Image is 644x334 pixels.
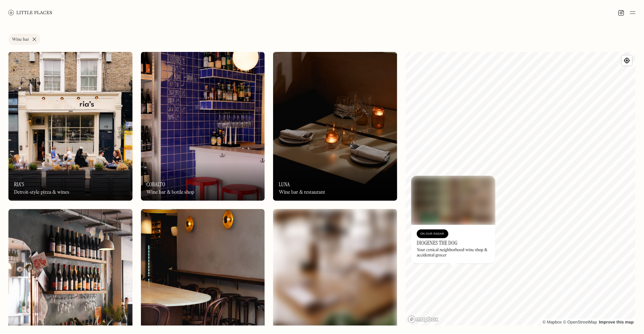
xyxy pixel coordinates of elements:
h3: Cobalto [147,181,165,188]
a: Diogenes The DogDiogenes The DogOn Our RadarDiogenes The DogYour cynical neighborhood wine shop &... [411,176,495,263]
div: Your cynical neighborhood wine shop & accidental grocer [417,248,490,258]
h3: Ria's [14,181,24,188]
a: Improve this map [599,320,634,325]
img: Cobalto [141,52,265,201]
img: Diogenes The Dog [411,176,495,225]
div: On Our Radar [420,231,445,238]
div: Detroit-style pizza & wines [14,189,69,195]
a: OpenStreetMap [563,320,597,325]
a: LunaLunaLunaWine bar & restaurant [273,52,397,201]
div: Wine bar & restaurant [279,189,325,195]
a: Wine bar [8,34,40,45]
img: Ria's [8,52,133,201]
canvas: Map [406,52,636,326]
h3: Diogenes The Dog [417,240,457,246]
div: Wine bar & bottle shop [147,189,194,195]
a: CobaltoCobaltoCobaltoWine bar & bottle shop [141,52,265,201]
a: Mapbox homepage [408,315,439,323]
a: Ria'sRia'sRia'sDetroit-style pizza & wines [8,52,133,201]
button: Find my location [622,55,632,66]
h3: Luna [279,181,290,188]
div: Wine bar [12,38,29,42]
a: Mapbox [543,320,562,325]
img: Luna [273,52,397,201]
